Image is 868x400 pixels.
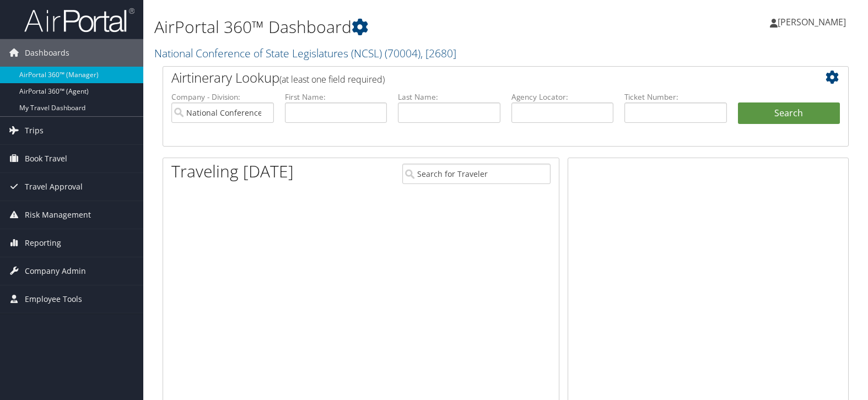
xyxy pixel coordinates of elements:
span: Travel Approval [25,173,83,201]
label: Company - Division: [171,91,274,102]
span: Risk Management [25,201,91,229]
span: (at least one field required) [279,73,385,85]
h1: AirPortal 360™ Dashboard [154,15,623,39]
span: Book Travel [25,145,67,172]
span: Reporting [25,229,61,257]
h2: Airtinerary Lookup [171,68,783,87]
label: First Name: [285,91,387,102]
span: Trips [25,117,44,144]
input: Search for Traveler [402,164,551,184]
span: ( 70004 ) [385,46,420,61]
label: Agency Locator: [511,91,614,102]
a: National Conference of State Legislatures (NCSL) [154,46,456,61]
h1: Traveling [DATE] [171,160,294,183]
span: , [ 2680 ] [420,46,456,61]
a: [PERSON_NAME] [770,6,857,39]
label: Last Name: [398,91,500,102]
label: Ticket Number: [624,91,727,102]
span: Company Admin [25,257,86,285]
span: [PERSON_NAME] [778,16,846,28]
button: Search [738,102,840,125]
span: Employee Tools [25,285,82,313]
img: airportal-logo.png [24,7,134,33]
span: Dashboards [25,39,69,67]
